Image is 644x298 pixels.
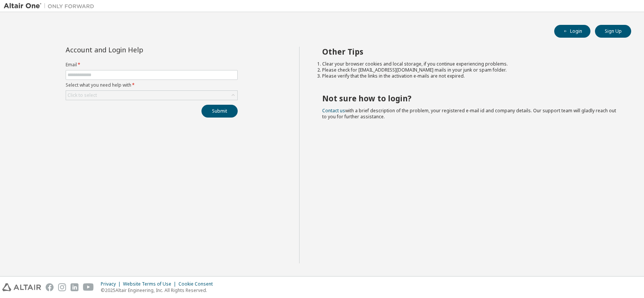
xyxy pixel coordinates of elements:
div: Website Terms of Use [123,281,178,287]
img: instagram.svg [58,283,66,291]
div: Click to select [66,91,237,100]
img: youtube.svg [83,283,94,291]
li: Please verify that the links in the activation e-mails are not expired. [322,73,618,79]
button: Submit [201,105,238,118]
div: Privacy [101,281,123,287]
h2: Not sure how to login? [322,93,618,103]
li: Clear your browser cookies and local storage, if you continue experiencing problems. [322,61,618,67]
div: Account and Login Help [66,47,203,53]
li: Please check for [EMAIL_ADDRESS][DOMAIN_NAME] mails in your junk or spam folder. [322,67,618,73]
img: linkedin.svg [71,283,78,291]
span: with a brief description of the problem, your registered e-mail id and company details. Our suppo... [322,107,616,120]
img: facebook.svg [46,283,54,291]
div: Cookie Consent [178,281,217,287]
img: altair_logo.svg [2,283,41,291]
h2: Other Tips [322,47,618,57]
label: Select what you need help with [66,82,238,88]
img: Altair One [4,2,98,10]
button: Sign Up [595,25,631,38]
div: Click to select [68,92,97,98]
p: © 2025 Altair Engineering, Inc. All Rights Reserved. [101,287,217,293]
button: Login [554,25,590,38]
label: Email [66,62,238,68]
a: Contact us [322,107,345,114]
